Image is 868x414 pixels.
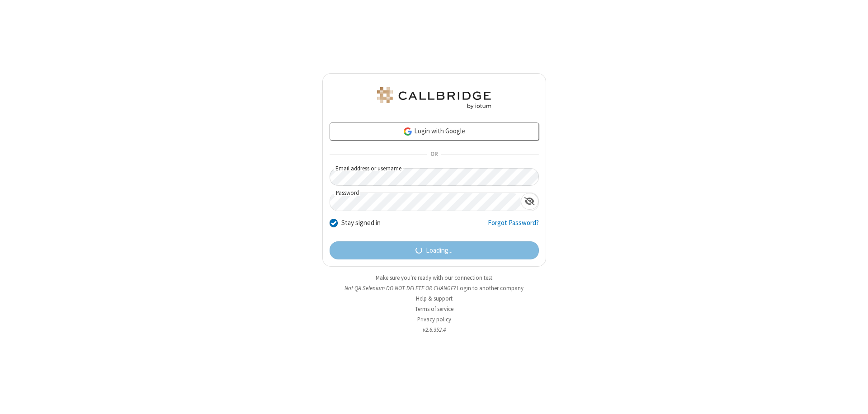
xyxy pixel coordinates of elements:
a: Help & support [416,295,453,302]
label: Stay signed in [341,218,381,228]
a: Login with Google [330,122,539,141]
input: Email address or username [330,168,539,186]
a: Forgot Password? [488,218,539,235]
img: google-icon.png [403,127,413,136]
input: Password [330,193,521,211]
button: Login to another company [457,284,524,292]
a: Terms of service [415,305,453,313]
li: v2.6.352.4 [322,325,546,334]
img: QA Selenium DO NOT DELETE OR CHANGE [375,87,493,109]
a: Make sure you're ready with our connection test [376,274,492,282]
button: Loading... [330,241,539,259]
div: Show password [521,193,538,210]
span: Loading... [426,245,453,256]
span: OR [427,148,441,161]
a: Privacy policy [417,315,451,323]
li: Not QA Selenium DO NOT DELETE OR CHANGE? [322,284,546,292]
